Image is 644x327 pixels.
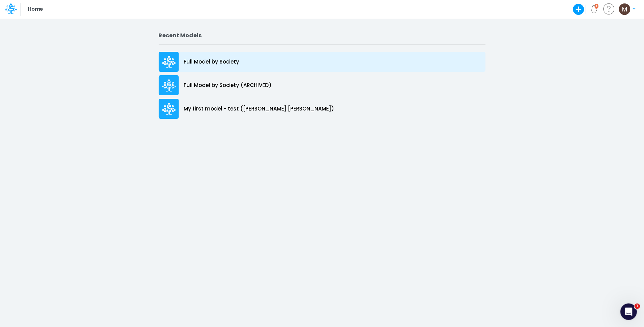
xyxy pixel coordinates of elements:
[184,105,334,113] p: My first model - test ([PERSON_NAME] [PERSON_NAME])
[184,58,240,66] p: Full Model by Society
[621,304,637,320] iframe: Intercom live chat
[159,32,486,39] h2: Recent Models
[28,6,43,13] p: Home
[159,97,486,121] a: My first model - test ([PERSON_NAME] [PERSON_NAME])
[159,50,486,74] a: Full Model by Society
[184,81,272,89] p: Full Model by Society (ARCHIVED)
[596,4,597,8] div: 1 unread items
[590,5,598,13] a: Notifications
[159,74,486,97] a: Full Model by Society (ARCHIVED)
[635,304,640,309] span: 1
